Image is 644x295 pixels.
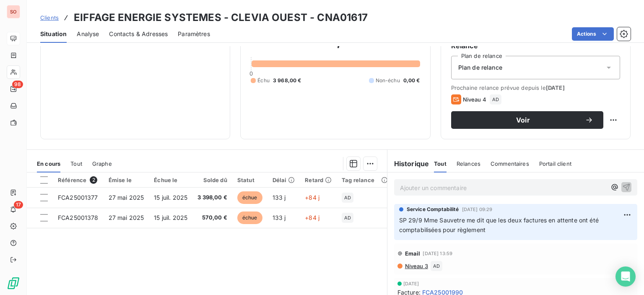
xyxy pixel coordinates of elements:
span: [DATE] [546,84,565,91]
span: 98 [12,81,23,88]
span: Email [405,250,421,257]
span: Plan de relance [458,63,502,72]
span: Voir [461,117,585,123]
span: 17 [14,201,23,209]
span: Non-échu [376,77,400,84]
span: 2 [90,176,97,184]
span: En cours [37,160,60,167]
span: Relances [457,160,480,167]
div: Statut [237,177,262,183]
span: Service Comptabilité [407,206,459,213]
span: Commentaires [491,160,529,167]
span: 133 j [273,214,286,221]
span: Paramètres [178,30,210,38]
span: 570,00 € [197,214,227,222]
span: Prochaine relance prévue depuis le [451,84,620,91]
span: AD [492,97,499,102]
span: FCA25001378 [58,214,99,221]
span: Échu [257,77,270,84]
span: 0,00 € [403,77,420,84]
div: Émise le [109,177,144,183]
button: Voir [451,111,603,129]
div: Échue le [154,177,187,183]
div: Tag relance [342,177,384,183]
div: Délai [273,177,295,183]
span: 3 968,00 € [273,77,301,84]
div: Référence [58,176,99,184]
span: [DATE] 13:59 [423,251,452,256]
a: Clients [40,13,59,22]
span: +84 j [305,194,319,201]
img: Logo LeanPay [7,277,20,290]
span: Niveau 3 [404,263,428,269]
span: Portail client [539,160,571,167]
span: [DATE] 09:29 [462,207,493,212]
span: AD [344,215,351,220]
div: Retard [305,177,332,183]
span: [DATE] [403,281,419,286]
span: FCA25001377 [58,194,98,201]
span: SP 29/9 Mme Sauvetre me dit que les deux factures en attente ont été comptabilisées pour règlement [399,217,600,233]
span: 27 mai 2025 [109,194,144,201]
span: +84 j [305,214,319,221]
div: Solde dû [197,177,227,183]
h6: Historique [387,159,429,169]
div: SO [7,5,20,18]
button: Actions [572,27,614,41]
span: Tout [70,160,82,167]
span: Contacts & Adresses [109,30,168,38]
span: Clients [40,14,59,21]
span: Situation [40,30,67,38]
span: Analyse [77,30,99,38]
span: 15 juil. 2025 [154,194,187,201]
span: Graphe [92,160,112,167]
span: Tout [434,160,447,167]
span: échue [237,191,262,204]
span: 133 j [273,194,286,201]
span: 27 mai 2025 [109,214,144,221]
div: Open Intercom Messenger [615,266,636,287]
span: Niveau 4 [463,96,486,103]
span: 3 398,00 € [197,193,227,202]
span: 0 [249,70,253,77]
span: AD [344,195,351,200]
span: échue [237,211,262,224]
span: AD [433,264,440,269]
span: 15 juil. 2025 [154,214,187,221]
h3: EIFFAGE ENERGIE SYSTEMES - CLEVIA OUEST - CNA01617 [74,10,368,25]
